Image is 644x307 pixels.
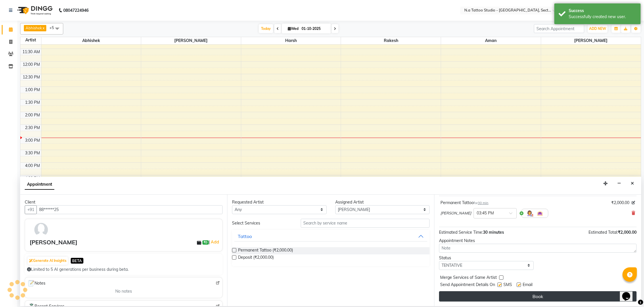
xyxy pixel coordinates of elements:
[27,280,45,287] span: Notes
[440,200,488,206] div: Permanent Tattoo
[24,175,41,181] div: 4:30 PM
[588,25,607,33] button: ADD NEW
[628,179,637,188] button: Close
[286,26,300,31] span: Wed
[483,230,504,235] span: 30 minutes
[209,239,220,245] span: |
[439,230,483,235] span: Estimated Service Time:
[210,239,220,245] a: Add
[24,163,41,169] div: 4:00 PM
[440,282,495,289] span: Send Appointment Details On
[115,288,132,294] span: No notes
[569,14,636,20] div: Successfully created new user.
[27,266,220,273] div: Limited to 5 AI generations per business during beta.
[589,230,618,235] span: Estimated Total:
[620,284,638,301] iframe: chat widget
[241,37,341,44] span: Harsh
[474,201,488,205] small: for
[632,201,635,204] i: Edit price
[523,282,532,289] span: Email
[24,87,41,93] div: 1:00 PM
[21,49,41,55] div: 11:30 AM
[232,199,327,205] div: Requested Artist
[441,37,541,44] span: Aman
[611,200,629,206] span: ₹2,000.00
[440,275,497,282] span: Merge Services of Same Artist
[24,99,41,105] div: 1:30 PM
[335,199,430,205] div: Assigned Artist
[238,254,274,262] span: Deposit (₹2,000.00)
[259,24,273,33] span: Today
[71,258,83,263] span: BETA
[30,238,77,247] div: [PERSON_NAME]
[25,179,54,190] span: Appointment
[42,26,45,30] a: x
[569,8,636,14] div: Success
[24,125,41,131] div: 2:30 PM
[300,24,329,33] input: 2025-10-01
[341,37,441,44] span: Rakesh
[41,37,141,44] span: Abhishek
[439,238,637,244] div: Appointment Notes
[15,2,54,18] img: logo
[26,26,42,30] span: Abhishek
[25,205,37,214] button: +91
[439,255,534,261] div: Status
[37,205,223,214] input: Search by Name/Mobile/Email/Code
[24,112,41,118] div: 2:00 PM
[439,291,637,302] button: Book
[28,257,68,265] button: Generate AI Insights
[63,2,89,18] b: 08047224946
[478,201,488,205] span: 30 min
[440,210,471,216] span: [PERSON_NAME]
[24,150,41,156] div: 3:30 PM
[228,220,296,226] div: Select Services
[618,230,637,235] span: ₹2,000.00
[238,247,293,254] span: Permanent Tattoo (₹2,000.00)
[589,26,606,31] span: ADD NEW
[22,74,41,80] div: 12:30 PM
[238,233,252,240] div: Tattoo
[202,240,208,245] span: ₹0
[526,210,533,217] img: Hairdresser.png
[534,24,584,33] input: Search Appointment
[20,37,41,43] div: Artist
[301,219,430,228] input: Search by service name
[25,199,223,205] div: Client
[541,37,641,44] span: [PERSON_NAME]
[33,221,49,238] img: avatar
[22,62,41,68] div: 12:00 PM
[49,25,58,30] span: +5
[24,137,41,143] div: 3:00 PM
[536,210,543,217] img: Interior.png
[234,231,427,241] button: Tattoo
[503,282,512,289] span: SMS
[141,37,241,44] span: [PERSON_NAME]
